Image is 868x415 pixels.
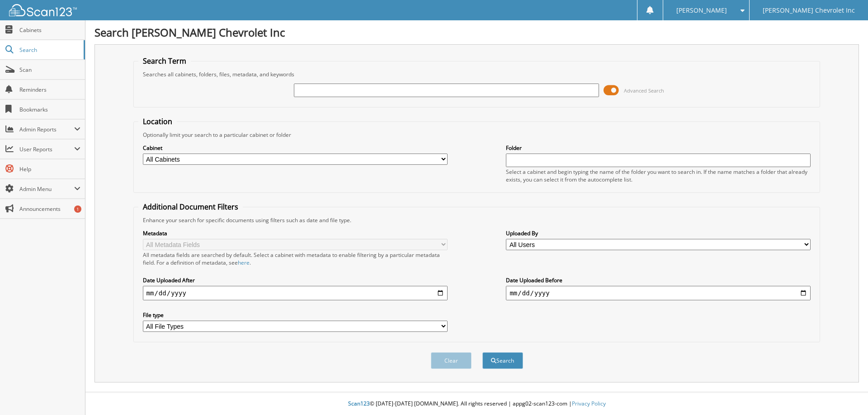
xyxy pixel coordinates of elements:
[506,286,811,300] input: end
[19,66,80,74] span: Scan
[238,259,250,266] a: here
[138,216,816,224] div: Enhance your search for specific documents using filters such as date and file type.
[506,144,811,152] label: Folder
[763,8,855,13] span: [PERSON_NAME] Chevrolet Inc
[138,131,816,139] div: Optionally limit your search to a particular cabinet or folder
[823,372,868,415] iframe: Chat Widget
[143,276,448,284] label: Date Uploaded After
[572,400,606,407] a: Privacy Policy
[431,352,472,369] button: Clear
[74,205,81,213] div: 1
[624,87,664,94] span: Advanced Search
[348,400,370,407] span: Scan123
[506,168,811,183] div: Select a cabinet and begin typing the name of the folder you want to search in. If the name match...
[143,229,448,237] label: Metadata
[143,286,448,300] input: start
[19,106,80,113] span: Bookmarks
[19,46,79,54] span: Search
[138,202,243,212] legend: Additional Document Filters
[19,86,80,93] span: Reminders
[138,117,177,126] legend: Location
[138,70,816,78] div: Searches all cabinets, folders, files, metadata, and keywords
[19,145,74,153] span: User Reports
[143,311,448,319] label: File type
[9,4,77,16] img: scan123-logo-white.svg
[19,165,80,173] span: Help
[94,25,859,40] h1: Search [PERSON_NAME] Chevrolet Inc
[19,126,74,133] span: Admin Reports
[19,26,80,34] span: Cabinets
[143,144,448,152] label: Cabinet
[482,352,523,369] button: Search
[676,8,727,13] span: [PERSON_NAME]
[19,185,74,193] span: Admin Menu
[85,393,868,415] div: © [DATE]-[DATE] [DOMAIN_NAME]. All rights reserved | appg02-scan123-com |
[143,251,448,266] div: All metadata fields are searched by default. Select a cabinet with metadata to enable filtering b...
[138,56,191,66] legend: Search Term
[19,205,80,213] span: Announcements
[506,229,811,237] label: Uploaded By
[506,276,811,284] label: Date Uploaded Before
